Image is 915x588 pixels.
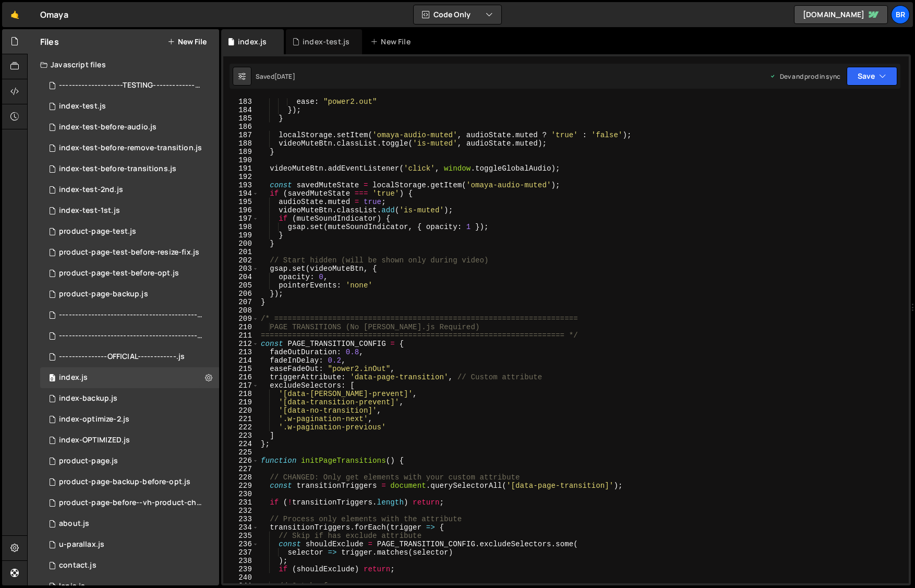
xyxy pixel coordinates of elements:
[40,117,219,138] div: 15742/46179.js
[40,242,219,263] div: 15742/46107.js
[370,37,414,47] div: New File
[223,448,259,457] div: 225
[40,96,219,117] div: 15742/46031.js
[59,123,156,132] div: index-test-before-audio.js
[769,72,840,81] div: Dev and prod in sync
[223,406,259,415] div: 220
[223,532,259,540] div: 235
[2,2,28,27] a: 🤙
[59,248,199,257] div: product-page-test-before-resize-fix.js
[40,534,219,555] div: 15742/44749.js
[223,156,259,164] div: 190
[223,273,259,281] div: 204
[40,138,222,159] div: 15742/46112.js
[223,290,259,298] div: 206
[223,465,259,473] div: 227
[274,72,295,81] div: [DATE]
[223,256,259,265] div: 202
[40,305,223,326] div: 15742/46028.js
[223,206,259,214] div: 196
[223,323,259,331] div: 210
[303,37,350,47] div: index-test.js
[223,482,259,490] div: 229
[256,72,295,81] div: Saved
[223,498,259,507] div: 231
[223,164,259,173] div: 191
[223,114,259,123] div: 185
[59,331,203,341] div: ---------------------------------------------------------------------------------------.js
[40,388,219,409] div: 15742/46032.js
[59,143,202,153] div: index-test-before-remove-transition.js
[40,451,219,472] div: 15742/43060.js
[223,373,259,381] div: 216
[223,507,259,515] div: 232
[223,106,259,114] div: 184
[223,98,259,106] div: 183
[40,8,68,21] div: Omaya
[223,265,259,273] div: 203
[847,67,897,86] button: Save
[40,493,223,513] div: 15742/45901.js
[59,415,129,424] div: index-optimize-2.js
[59,519,89,529] div: about.js
[59,561,97,570] div: contact.js
[223,173,259,181] div: 192
[28,54,219,75] div: Javascript files
[223,523,259,532] div: 234
[223,340,259,348] div: 212
[59,81,203,90] div: --------------------TESTING-----------------------.js
[891,5,910,24] a: br
[59,373,88,382] div: index.js
[40,284,219,305] div: 15742/46177.js
[223,139,259,148] div: 188
[40,263,219,284] div: 15742/46102.js
[223,390,259,398] div: 218
[59,206,120,215] div: index-test-1st.js
[414,5,501,24] button: Code Only
[223,356,259,365] div: 214
[40,36,59,47] h2: Files
[59,457,118,466] div: product-page.js
[49,375,55,383] span: 0
[223,198,259,206] div: 195
[223,473,259,482] div: 228
[223,490,259,498] div: 230
[223,181,259,189] div: 193
[59,540,104,549] div: u-parallax.js
[794,5,888,24] a: [DOMAIN_NAME]
[223,557,259,565] div: 238
[40,430,219,451] div: 15742/45943.js
[223,440,259,448] div: 224
[223,548,259,557] div: 237
[223,315,259,323] div: 209
[223,239,259,248] div: 200
[223,214,259,223] div: 197
[223,131,259,139] div: 187
[167,38,207,46] button: New File
[40,555,219,576] div: 15742/44740.js
[59,290,148,299] div: product-page-backup.js
[59,352,185,362] div: ---------------OFFICIAL------------.js
[40,200,219,221] div: 15742/46033.js
[223,457,259,465] div: 226
[59,227,136,236] div: product-page-test.js
[223,515,259,523] div: 233
[40,75,223,96] div: 15742/46030.js
[223,573,259,582] div: 240
[40,221,219,242] div: 15742/46064.js
[59,185,123,195] div: index-test-2nd.js
[40,513,219,534] div: 15742/44642.js
[40,346,219,367] div: 15742/46029.js
[223,348,259,356] div: 213
[223,189,259,198] div: 194
[59,394,117,403] div: index-backup.js
[59,269,179,278] div: product-page-test-before-opt.js
[59,498,203,508] div: product-page-before--vh-product-change.js
[223,306,259,315] div: 208
[223,231,259,239] div: 199
[223,148,259,156] div: 189
[223,123,259,131] div: 186
[59,477,190,487] div: product-page-backup-before-opt.js
[223,248,259,256] div: 201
